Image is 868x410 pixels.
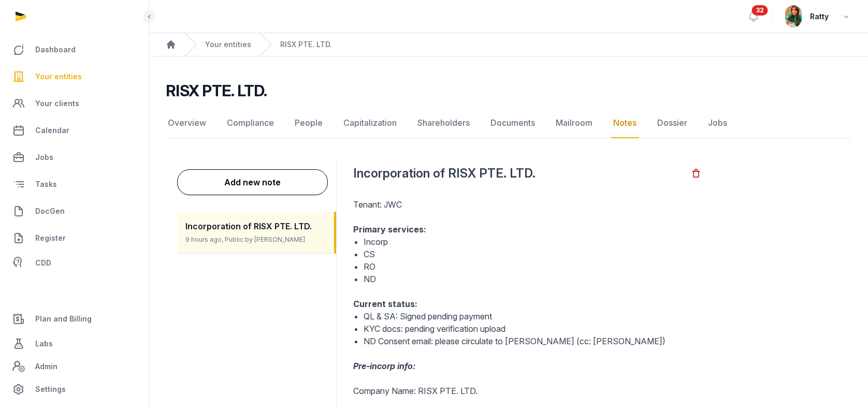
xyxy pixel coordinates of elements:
[35,70,82,83] span: Your entities
[280,39,332,50] a: RISX PTE. LTD.
[8,226,140,251] a: Register
[364,335,701,347] li: ND Consent email: please circulate to [PERSON_NAME] (cc: [PERSON_NAME])
[554,108,595,138] a: Mailroom
[364,323,701,335] li: KYC docs: pending verification upload
[166,108,208,138] a: Overview
[8,199,140,224] a: DocGen
[353,224,426,235] strong: Primary services:
[341,108,399,138] a: Capitalization
[655,108,689,138] a: Dossier
[8,37,140,62] a: Dashboard
[785,5,802,27] img: avatar
[353,299,417,309] strong: Current status:
[149,33,868,56] nav: Breadcrumb
[166,108,851,138] nav: Tabs
[35,178,57,191] span: Tasks
[35,338,53,350] span: Labs
[8,64,140,89] a: Your entities
[35,124,69,137] span: Calendar
[35,232,66,244] span: Register
[8,356,140,377] a: Admin
[364,236,701,248] li: Incorp
[810,10,829,23] span: Ratty
[8,331,140,356] a: Labs
[185,236,305,243] span: 9 hours ago, Public by [PERSON_NAME]
[8,253,140,273] a: CDD
[353,361,415,371] strong: Pre-incorp info:
[8,306,140,331] a: Plan and Billing
[293,108,325,138] a: People
[364,310,701,323] li: QL & SA: Signed pending payment
[35,360,57,373] span: Admin
[611,108,639,138] a: Notes
[205,39,251,50] a: Your entities
[35,43,76,56] span: Dashboard
[185,221,312,231] span: Incorporation of RISX PTE. LTD.
[8,118,140,143] a: Calendar
[35,151,53,164] span: Jobs
[8,145,140,170] a: Jobs
[752,5,768,16] span: 32
[364,273,701,285] li: ND
[706,108,729,138] a: Jobs
[364,260,701,273] li: RO
[225,108,276,138] a: Compliance
[35,205,65,217] span: DocGen
[488,108,537,138] a: Documents
[8,172,140,197] a: Tasks
[364,248,701,260] li: CS
[35,97,79,110] span: Your clients
[166,81,267,100] h2: RISX PTE. LTD.
[177,169,328,195] button: Add new note
[415,108,472,138] a: Shareholders
[35,383,66,396] span: Settings
[35,313,92,325] span: Plan and Billing
[35,257,51,269] span: CDD
[8,377,140,402] a: Settings
[353,198,701,211] p: Tenant: JWC
[353,165,691,182] h2: Incorporation of RISX PTE. LTD.
[8,91,140,116] a: Your clients
[353,385,701,397] p: Company Name: RISX PTE. LTD.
